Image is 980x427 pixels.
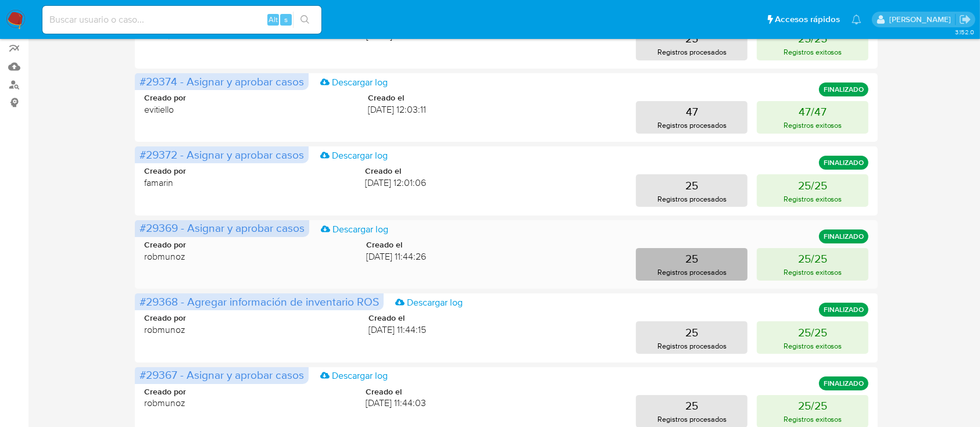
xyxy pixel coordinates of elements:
[42,12,321,27] input: Buscar usuario o caso...
[775,13,840,26] span: Accesos rápidos
[955,27,974,37] span: 3.152.0
[269,14,278,25] span: Alt
[284,14,288,25] span: s
[889,14,955,25] p: ezequiel.castrillon@mercadolibre.com
[293,12,317,28] button: search-icon
[852,15,861,24] a: Notificaciones
[959,13,971,26] a: Salir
